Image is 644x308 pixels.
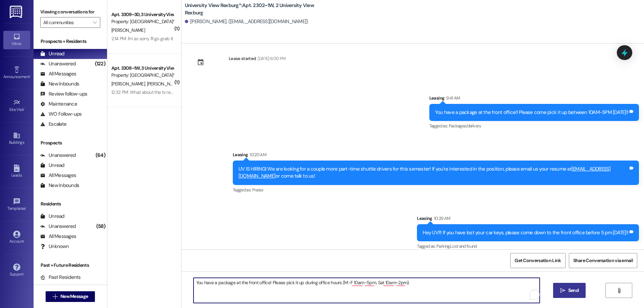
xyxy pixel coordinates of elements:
span: [PERSON_NAME] [147,81,182,87]
div: Lease started [229,55,256,62]
div: Unanswered [40,60,76,67]
div: Leasing [429,95,639,104]
div: [PERSON_NAME]. ([EMAIL_ADDRESS][DOMAIN_NAME]) [185,18,308,25]
div: 12:32 PM: What about the tv remote 💔 [111,89,187,95]
div: Leasing [233,151,639,161]
span: Get Conversation Link [515,257,561,264]
div: Prospects [34,139,107,146]
button: Get Conversation Link [510,253,565,268]
span: Parking , [436,243,450,249]
span: Share Conversation via email [573,257,633,264]
div: All Messages [40,233,76,240]
span: • [26,205,27,210]
i:  [53,294,58,299]
div: Leasing [417,215,639,224]
b: University View Rexburg*: Apt. 2302~1W, 2 University View Rexburg [185,2,319,16]
div: Hey UV!!! If you have lost your car keys, please come down to the front office before 5 pm [DATE]!! [423,229,628,236]
div: 2:14 PM: I'm so sorry I'll go grab it [111,36,173,42]
div: Review follow-ups [40,90,87,98]
div: Unread [40,162,64,169]
span: Packages/delivery [449,123,481,129]
div: (58) [95,221,107,232]
div: Escalate [40,121,66,128]
div: (64) [94,150,107,161]
span: • [24,106,25,111]
div: All Messages [40,172,76,179]
i:  [560,288,565,293]
button: Send [553,283,586,298]
a: [EMAIL_ADDRESS][DOMAIN_NAME] [238,166,611,179]
div: New Inbounds [40,80,79,87]
a: Site Visit • [3,97,30,115]
div: Tagged as: [429,121,639,131]
div: Residents [34,200,107,207]
a: Account [3,229,30,247]
div: Property: [GEOGRAPHIC_DATA]* [111,18,173,25]
i:  [616,288,622,293]
img: ResiDesk Logo [10,6,23,18]
div: Apt. 3308~1W, 3 University View Rexburg [111,65,173,72]
div: Unknown [40,243,69,250]
div: New Inbounds [40,182,79,189]
a: Support [3,261,30,280]
div: 9:41 AM [444,95,460,102]
span: • [30,73,31,78]
button: New Message [46,291,95,302]
div: Property: [GEOGRAPHIC_DATA]* [111,72,173,79]
div: Tagged as: [417,241,639,251]
textarea: To enrich screen reader interactions, please activate Accessibility in Grammarly extension settings [194,278,540,303]
div: Unread [40,213,64,220]
span: [PERSON_NAME] [111,27,145,33]
input: All communities [43,17,90,28]
div: UV IS HIRING! We are looking for a couple more part-time shuttle drivers for this semester! If yo... [238,166,628,180]
div: 10:29 AM [432,215,450,222]
div: (122) [93,59,107,69]
i:  [93,20,97,25]
div: All Messages [40,70,76,77]
div: 10:20 AM [248,151,266,158]
div: WO Follow-ups [40,111,82,118]
span: Send [568,287,579,294]
div: [DATE] 6:00 PM [256,55,285,62]
span: Lost and found [450,243,477,249]
span: New Message [60,293,88,300]
span: [PERSON_NAME] [111,81,147,87]
div: Unanswered [40,223,76,230]
div: Past Residents [40,274,81,281]
div: Unread [40,50,64,57]
a: Inbox [3,31,30,49]
a: Buildings [3,130,30,148]
label: Viewing conversations for [40,7,100,17]
div: Past + Future Residents [34,262,107,269]
div: You have a package at the front office!! Please come pick it up between 10AM-5PM [DATE]!! [435,109,628,116]
a: Templates • [3,196,30,214]
a: Leads [3,163,30,181]
div: Apt. 3309~3D, 3 University View Rexburg [111,11,173,18]
div: Maintenance [40,101,77,108]
div: Unanswered [40,152,76,159]
span: Praise [252,187,263,193]
button: Share Conversation via email [569,253,637,268]
div: Prospects + Residents [34,38,107,45]
div: Tagged as: [233,185,639,195]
